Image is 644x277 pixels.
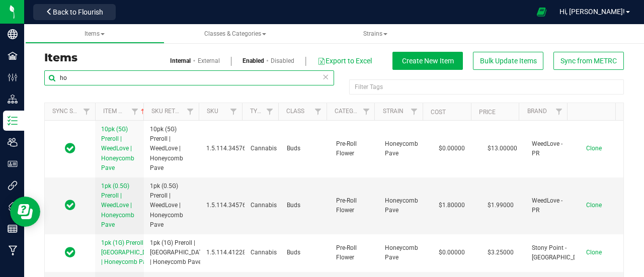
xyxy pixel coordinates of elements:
[550,103,567,120] a: Filter
[8,159,18,169] inline-svg: User Roles
[65,141,75,155] span: In Sync
[44,52,327,64] h3: Items
[8,94,18,104] inline-svg: Distribution
[532,196,569,215] span: WeedLove - PR
[317,52,372,69] button: Export to Excel
[482,141,522,156] span: $13.00000
[206,144,255,153] span: 1.5.114.345768.0
[8,51,18,61] inline-svg: Facilities
[287,248,324,257] span: Buds
[65,198,75,212] span: In Sync
[251,144,277,153] span: Cannabis
[309,103,326,120] a: Filter
[434,245,470,260] span: $0.00000
[206,248,255,257] span: 1.5.114.412282.0
[8,72,18,82] inline-svg: Configuration
[479,109,496,116] a: Price
[44,70,334,85] input: Search Item Name, SKU Retail Name, or Part Number
[33,4,116,20] button: Back to Flourish
[251,248,277,257] span: Cannabis
[150,238,208,267] span: 1pk (1G) Preroll | [GEOGRAPHIC_DATA] | Honeycomb Pave
[250,108,265,115] a: Type
[559,8,625,16] span: Hi, [PERSON_NAME]!
[383,108,404,115] a: Strain
[473,52,543,70] button: Bulk Update Items
[287,201,324,210] span: Buds
[385,243,422,262] span: Honeycomb Pave
[431,109,446,116] a: Cost
[53,8,103,16] span: Back to Flourish
[480,57,537,65] span: Bulk Update Items
[8,116,18,126] inline-svg: Inventory
[207,108,218,115] a: SKU
[151,108,227,115] a: Sku Retail Display Name
[8,202,18,212] inline-svg: Tags
[406,103,423,120] a: Filter
[8,180,18,191] inline-svg: Integrations
[586,249,602,256] span: Clone
[358,103,374,120] a: Filter
[286,108,304,115] a: Class
[336,196,373,215] span: Pre-Roll Flower
[127,103,143,120] a: Filter
[336,243,373,262] span: Pre-Roll Flower
[150,181,194,230] span: 1pk (0.5G) Preroll | WeedLove | Honeycomb Pave
[8,29,18,39] inline-svg: Company
[150,125,194,173] span: 10pk (5G) Preroll | WeedLove | Honeycomb Pave
[65,245,75,259] span: In Sync
[101,239,159,265] span: 1pk (1G) Preroll | [GEOGRAPHIC_DATA] | Honeycomb Pave
[363,30,387,37] span: Strains
[385,196,422,215] span: Honeycomb Pave
[103,108,147,115] a: Item Name
[182,103,199,120] a: Filter
[392,52,463,70] button: Create New Item
[482,245,519,260] span: $3.25000
[553,52,624,70] button: Sync from METRC
[336,139,373,158] span: Pre-Roll Flower
[560,57,617,65] span: Sync from METRC
[335,108,364,115] a: Category
[101,181,138,230] a: 1pk (0.5G) Preroll | WeedLove | Honeycomb Pave
[225,103,242,120] a: Filter
[170,56,191,65] a: Internal
[52,108,91,115] a: Sync Status
[8,245,18,255] inline-svg: Manufacturing
[271,56,294,65] a: Disabled
[434,198,470,213] span: $1.80000
[586,202,612,209] a: Clone
[10,197,40,227] iframe: Resource center
[530,2,553,22] span: Open Ecommerce Menu
[586,249,612,256] a: Clone
[532,139,569,158] span: WeedLove - PR
[78,103,95,120] a: Filter
[101,182,134,228] span: 1pk (0.5G) Preroll | WeedLove | Honeycomb Pave
[101,238,159,267] a: 1pk (1G) Preroll | [GEOGRAPHIC_DATA] | Honeycomb Pave
[586,145,602,152] span: Clone
[198,56,220,65] a: External
[101,125,138,173] a: 10pk (5G) Preroll | WeedLove | Honeycomb Pave
[85,30,105,37] span: Items
[101,126,134,171] span: 10pk (5G) Preroll | WeedLove | Honeycomb Pave
[8,224,18,234] inline-svg: Reports
[204,30,266,37] span: Classes & Categories
[385,139,422,158] span: Honeycomb Pave
[262,103,278,120] a: Filter
[243,56,264,65] a: Enabled
[8,137,18,147] inline-svg: Users
[402,57,454,65] span: Create New Item
[322,70,329,83] span: Clear
[287,144,324,153] span: Buds
[482,198,519,213] span: $1.99000
[527,108,547,115] a: Brand
[434,141,470,156] span: $0.00000
[586,202,602,209] span: Clone
[586,145,612,152] a: Clone
[251,201,277,210] span: Cannabis
[532,243,590,262] span: Stony Point - [GEOGRAPHIC_DATA]
[206,201,255,210] span: 1.5.114.345766.0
